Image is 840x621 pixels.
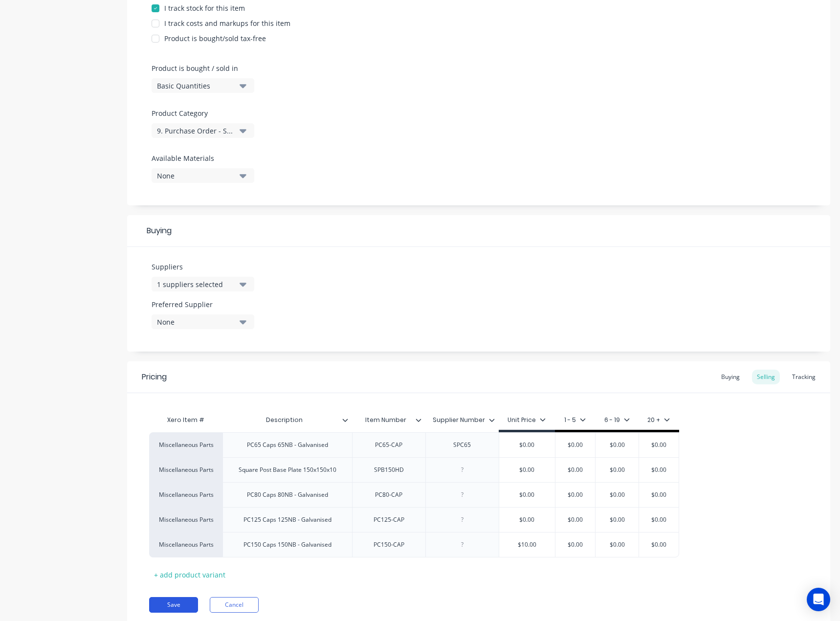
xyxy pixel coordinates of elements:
div: Description [222,408,346,432]
button: Basic Quantities [152,78,254,93]
div: Miscellaneous Parts [159,466,213,474]
div: PC125 Caps 125NB - Galvanised [236,513,339,526]
div: PC65 Caps 65NB - Galvanised [239,439,336,451]
div: $0.00 [634,433,683,457]
div: Pricing [142,371,167,383]
div: $0.00 [634,508,683,532]
div: Miscellaneous PartsPC65 Caps 65NB - GalvanisedPC65-CAPSPC65$0.00$0.00$0.00$0.00 [149,432,679,457]
div: Xero Item # [149,410,222,430]
div: Item Number [352,408,420,432]
div: Open Intercom Messenger [807,588,830,611]
div: 1 - 5 [564,416,586,424]
div: 20 + [647,416,670,424]
label: Product is bought / sold in [152,63,249,73]
div: Supplier Number [425,410,499,430]
div: $0.00 [593,458,641,482]
div: $0.00 [551,532,599,557]
div: + add product variant [149,567,230,582]
button: Save [149,597,198,613]
div: Item Number [352,410,425,430]
button: 9. Purchase Order - Services [152,123,254,138]
div: Basic Quantities [157,81,235,91]
div: $0.00 [634,483,683,507]
div: SPB150HD [364,464,413,476]
label: Available Materials [152,153,254,163]
button: None [152,314,254,329]
div: PC150-CAP [364,538,413,551]
div: $0.00 [593,433,641,457]
div: Description [222,410,352,430]
div: Miscellaneous Parts [159,540,213,549]
div: $0.00 [499,508,555,532]
div: $0.00 [551,433,599,457]
div: Miscellaneous Parts [159,441,213,449]
div: Product is bought/sold tax-free [164,33,266,44]
div: $0.00 [499,433,555,457]
div: $10.00 [499,532,555,557]
div: I track costs and markups for this item [164,18,290,28]
div: None [157,317,235,327]
div: Unit Price [508,416,546,424]
div: Miscellaneous Parts [159,490,213,499]
div: PC80-CAP [364,488,413,501]
div: $0.00 [551,458,599,482]
div: Buying [127,215,830,247]
div: PC125-CAP [364,513,413,526]
div: Miscellaneous PartsSquare Post Base Plate 150x150x10SPB150HD$0.00$0.00$0.00$0.00 [149,457,679,482]
button: Cancel [210,597,259,613]
label: Product Category [152,108,249,118]
button: 1 suppliers selected [152,277,254,291]
div: Miscellaneous PartsPC150 Caps 150NB - GalvanisedPC150-CAP$10.00$0.00$0.00$0.00 [149,532,679,557]
div: SPC65 [438,439,486,451]
div: Miscellaneous PartsPC80 Caps 80NB - GalvanisedPC80-CAP$0.00$0.00$0.00$0.00 [149,482,679,507]
div: 1 suppliers selected [157,279,235,289]
div: None [157,171,235,181]
div: I track stock for this item [164,3,245,13]
div: Miscellaneous Parts [159,515,213,524]
div: 6 - 19 [604,416,630,424]
div: Miscellaneous PartsPC125 Caps 125NB - GalvanisedPC125-CAP$0.00$0.00$0.00$0.00 [149,507,679,532]
div: Buying [716,370,745,384]
div: PC80 Caps 80NB - Galvanised [239,488,336,501]
div: $0.00 [634,532,683,557]
div: $0.00 [593,532,641,557]
div: $0.00 [499,458,555,482]
div: $0.00 [634,458,683,482]
div: $0.00 [593,483,641,507]
div: Supplier Number [425,408,493,432]
div: PC65-CAP [364,439,413,451]
div: $0.00 [499,483,555,507]
button: None [152,168,254,183]
div: Square Post Base Plate 150x150x10 [231,464,344,476]
div: Selling [752,370,780,384]
label: Preferred Supplier [152,299,254,310]
div: PC150 Caps 150NB - Galvanised [236,538,339,551]
label: Suppliers [152,262,254,272]
div: $0.00 [551,508,599,532]
div: $0.00 [551,483,599,507]
div: 9. Purchase Order - Services [157,126,235,136]
div: $0.00 [593,508,641,532]
div: Tracking [787,370,820,384]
